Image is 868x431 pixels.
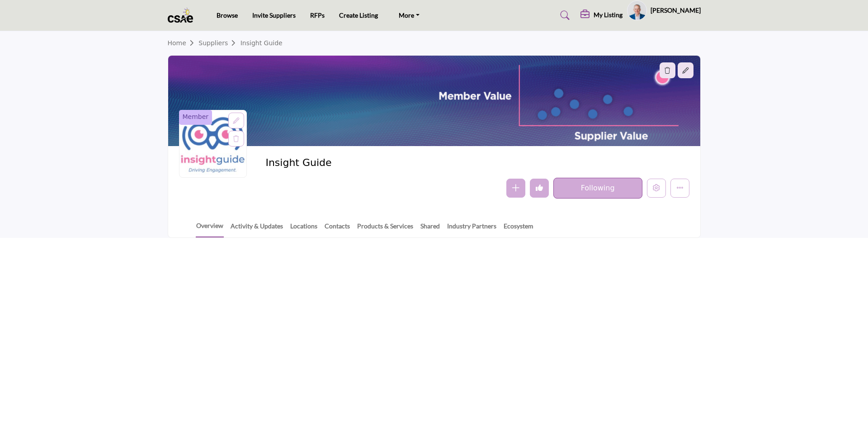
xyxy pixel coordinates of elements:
a: Locations [290,221,318,237]
a: Overview [196,221,224,237]
span: Member [183,112,209,122]
a: Browse [217,11,238,19]
a: Insight Guide [241,39,283,47]
button: Show hide supplier dropdown [627,0,647,20]
a: Create Listing [339,11,378,19]
a: Activity & Updates [230,221,283,237]
a: Suppliers [198,39,240,47]
a: Products & Services [357,221,414,237]
button: Following [553,178,642,199]
button: Undo like [530,179,549,198]
a: Home [168,39,199,47]
a: More [392,9,426,22]
a: Industry Partners [447,221,497,237]
a: Search [552,8,576,23]
button: More details [670,179,689,198]
h5: [PERSON_NAME] [651,6,701,15]
div: My Listing [580,10,623,21]
h5: My Listing [594,11,623,19]
a: Invite Suppliers [252,11,296,19]
div: Aspect Ratio:1:1,Size:400x400px [228,113,244,128]
h2: Insight Guide [265,157,514,169]
a: Shared [420,221,440,237]
a: Contacts [324,221,350,237]
button: Edit company [647,179,666,198]
div: Aspect Ratio:6:1,Size:1200x200px [678,62,693,78]
a: Ecosystem [503,221,534,237]
img: site Logo [168,8,198,23]
a: RFPs [310,11,325,19]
